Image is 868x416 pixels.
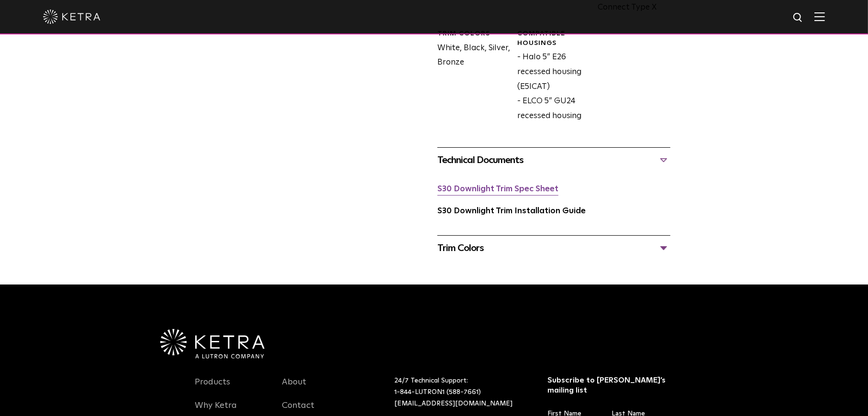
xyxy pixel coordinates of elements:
a: S30 Downlight Trim Installation Guide [437,207,586,215]
img: ketra-logo-2019-white [43,10,100,24]
div: - Halo 5” E26 recessed housing (E5ICAT) - ELCO 5” GU24 recessed housing [511,29,590,123]
img: search icon [792,12,804,24]
p: 24/7 Technical Support: [394,375,524,409]
div: White, Black, Silver, Bronze [430,29,510,123]
div: Compatible Housings [518,29,590,48]
a: Products [195,377,230,399]
a: [EMAIL_ADDRESS][DOMAIN_NAME] [394,400,512,407]
h3: Subscribe to [PERSON_NAME]’s mailing list [548,375,671,395]
div: Trim Colors [437,241,670,256]
a: S30 Downlight Trim Spec Sheet [437,185,558,193]
img: Hamburger%20Nav.svg [814,12,825,21]
a: 1-844-LUTRON1 (588-7661) [394,389,481,395]
img: Ketra-aLutronCo_White_RGB [160,329,265,359]
div: Technical Documents [437,153,670,168]
a: About [282,377,306,399]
